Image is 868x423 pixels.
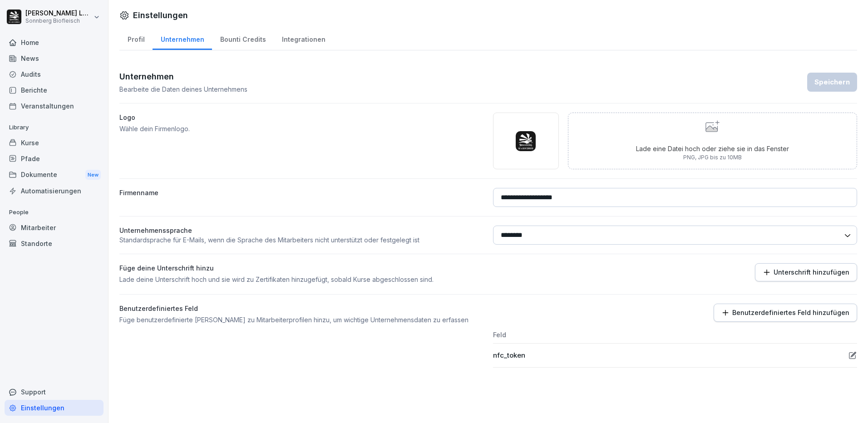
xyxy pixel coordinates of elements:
div: New [85,170,101,180]
p: Benutzerdefiniertes Feld hinzufügen [732,309,849,316]
a: Berichte [5,82,104,98]
a: Audits [5,66,104,82]
a: Standorte [5,236,104,251]
a: Kurse [5,135,104,151]
a: Veranstaltungen [5,98,104,114]
div: Speichern [814,77,850,87]
div: Dokumente [5,167,104,183]
a: Unternehmen [153,27,212,50]
p: Wähle dein Firmenlogo. [119,124,484,133]
a: Home [5,34,104,50]
button: Speichern [807,73,857,92]
p: Library [5,120,104,135]
div: Support [5,384,104,400]
p: Lade deine Unterschrift hoch und sie wird zu Zertifikaten hinzugefügt, sobald Kurse abgeschlossen... [119,275,484,284]
p: Unterschrift hinzufügen [774,269,849,276]
h3: Unternehmen [119,70,247,83]
label: Benutzerdefiniertes Feld [119,304,484,313]
p: Bearbeite die Daten deines Unternehmens [119,84,247,94]
p: People [5,205,104,220]
a: News [5,50,104,66]
button: Unterschrift hinzufügen [755,263,857,281]
a: Automatisierungen [5,183,104,199]
a: DokumenteNew [5,167,104,183]
img: zazc8asra4ka39jdtci05bj8.png [516,131,536,151]
p: Feld [493,326,858,344]
p: Unternehmenssprache [119,226,484,235]
a: Mitarbeiter [5,220,104,236]
button: Benutzerdefiniertes Feld hinzufügen [714,304,857,322]
p: PNG, JPG bis zu 10MB [636,153,789,162]
label: Logo [119,113,484,122]
label: Firmenname [119,188,484,207]
p: nfc_token [493,351,525,359]
a: Integrationen [274,27,333,50]
a: Einstellungen [5,400,104,416]
p: [PERSON_NAME] Lumetsberger [25,10,92,17]
a: Pfade [5,151,104,167]
a: Profil [119,27,153,50]
p: Standardsprache für E-Mails, wenn die Sprache des Mitarbeiters nicht unterstützt oder festgelegt ist [119,235,484,245]
p: Füge benutzerdefinierte [PERSON_NAME] zu Mitarbeiterprofilen hinzu, um wichtige Unternehmensdaten... [119,315,484,325]
a: Bounti Credits [212,27,274,50]
h1: Einstellungen [133,9,188,21]
p: Lade eine Datei hoch oder ziehe sie in das Fenster [636,144,789,153]
label: Füge deine Unterschrift hinzu [119,263,484,273]
p: Sonnberg Biofleisch [25,18,92,24]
